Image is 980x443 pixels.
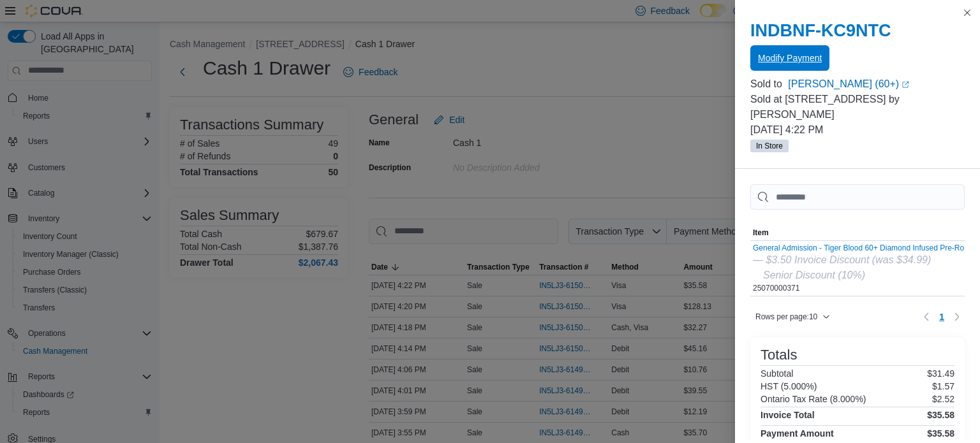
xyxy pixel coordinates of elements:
button: Modify Payment [750,45,829,71]
div: Sold to [750,76,785,92]
p: Sold at [STREET_ADDRESS] by [PERSON_NAME] [750,92,965,122]
nav: Pagination for table: MemoryTable from EuiInMemoryTable [919,307,965,327]
h6: HST (5.000%) [761,381,817,391]
h6: Ontario Tax Rate (8.000%) [761,394,866,404]
ul: Pagination for table: MemoryTable from EuiInMemoryTable [934,307,949,327]
button: Next page [949,309,965,324]
span: Rows per page : 10 [755,312,817,322]
button: Page 1 of 1 [934,307,949,327]
p: $2.52 [932,394,954,404]
p: $31.49 [927,368,954,379]
button: Rows per page:10 [750,309,835,324]
h6: Subtotal [761,368,793,379]
h4: $35.58 [927,410,954,420]
h2: INDBNF-KC9NTC [750,20,965,41]
h4: Invoice Total [761,410,815,420]
h4: $35.58 [927,428,954,439]
h4: Payment Amount [761,428,834,439]
span: Item [753,228,769,238]
input: This is a search bar. As you type, the results lower in the page will automatically filter. [750,184,965,210]
span: 1 [939,310,944,323]
span: Modify Payment [758,52,822,64]
button: Close this dialog [960,5,975,20]
svg: External link [902,81,909,89]
p: [DATE] 4:22 PM [750,122,965,138]
span: In Store [756,140,783,152]
p: $1.57 [932,381,954,391]
a: [PERSON_NAME] (60+)External link [788,76,965,92]
i: Senior Discount (10%) [763,270,865,280]
h3: Totals [761,347,797,363]
button: Previous page [919,309,934,324]
span: In Store [750,140,789,152]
